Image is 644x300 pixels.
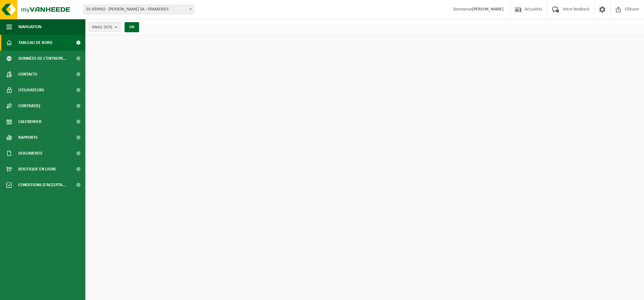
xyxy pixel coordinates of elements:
[18,161,56,177] span: Boutique en ligne
[84,5,194,14] span: 01-059492 - LEBRUN - NIMY SA - FRAMERIES
[18,114,41,130] span: Calendrier
[18,145,42,161] span: Documents
[125,22,139,32] button: OK
[18,19,41,35] span: Navigation
[18,51,67,66] span: Données de l'entrepr...
[18,35,52,51] span: Tableau de bord
[18,98,40,114] span: Contrat(s)
[472,7,504,12] strong: [PERSON_NAME]
[18,66,37,82] span: Contacts
[18,177,66,193] span: Conditions d'accepta...
[18,82,44,98] span: Utilisateurs
[83,5,194,14] span: 01-059492 - LEBRUN - NIMY SA - FRAMERIES
[104,25,112,29] count: (3/3)
[89,22,121,32] button: Site(s)(3/3)
[18,130,38,145] span: Rapports
[92,22,112,32] span: Site(s)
